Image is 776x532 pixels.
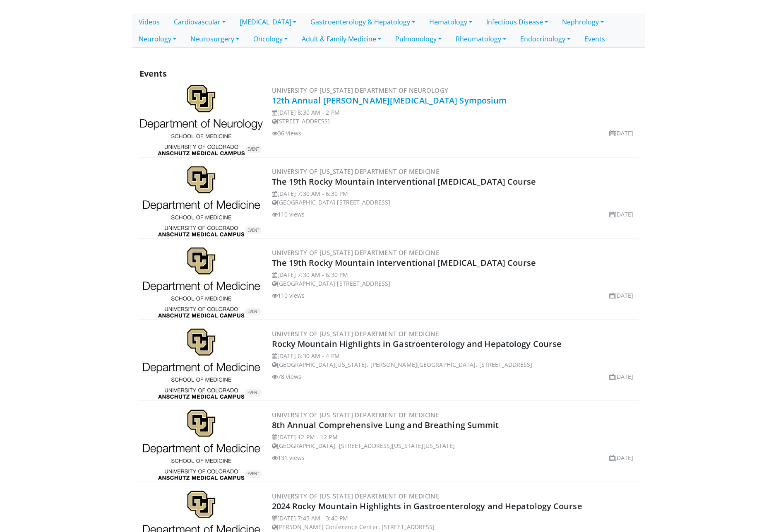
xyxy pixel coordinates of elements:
[167,13,233,31] a: Cardiovascular
[247,390,259,395] small: EVENT
[272,433,637,450] div: [DATE] 12 PM - 12 PM [GEOGRAPHIC_DATA], [STREET_ADDRESS][US_STATE][US_STATE]
[272,501,582,512] a: 2024 Rocky Mountain Highlights in Gastroenterology and Hepatology Course
[577,30,612,48] a: Events
[139,166,264,236] a: EVENT
[272,453,305,462] li: 131 views
[479,13,555,31] a: Infectious Disease
[143,247,260,318] img: f4aa506f-576a-49cc-b9a5-09414949ffe9.png.300x170_q85_autocrop_double_scale_upscale_version-0.2.jpg
[272,129,302,137] li: 36 views
[303,13,422,31] a: Gastroenterology & Hepatology
[272,270,637,288] div: [DATE] 7:30 AM - 6:30 PM [GEOGRAPHIC_DATA] [STREET_ADDRESS]
[272,257,536,268] a: The 19th Rocky Mountain Interventional [MEDICAL_DATA] Course
[609,210,634,219] li: [DATE]
[132,30,183,48] a: Neurology
[609,129,634,137] li: [DATE]
[132,13,167,31] a: Videos
[449,30,513,48] a: Rheumatology
[272,291,305,300] li: 110 views
[272,351,637,369] div: [DATE] 6:30 AM - 4 PM [GEOGRAPHIC_DATA][US_STATE], [PERSON_NAME][GEOGRAPHIC_DATA], [STREET_ADDRESS]
[422,13,479,31] a: Hematology
[140,85,263,155] img: e56d7f87-1f02-478c-a66d-da6d5fbe2e7d.jpg.300x170_q85_autocrop_double_scale_upscale_version-0.2.jpg
[139,328,264,399] a: EVENT
[233,13,303,31] a: [MEDICAL_DATA]
[609,372,634,381] li: [DATE]
[143,409,260,480] img: f4aa506f-576a-49cc-b9a5-09414949ffe9.png.300x170_q85_autocrop_double_scale_upscale_version-0.2.jpg
[183,30,246,48] a: Neurosurgery
[513,30,577,48] a: Endocrinology
[609,453,634,462] li: [DATE]
[247,309,259,314] small: EVENT
[272,338,562,349] a: Rocky Mountain Highlights in Gastroenterology and Hepatology Course
[272,189,637,207] div: [DATE] 7:30 AM - 6:30 PM [GEOGRAPHIC_DATA] [STREET_ADDRESS]
[555,13,611,31] a: Nephrology
[272,372,302,381] li: 78 views
[388,30,449,48] a: Pulmonology
[143,166,260,236] img: f4aa506f-576a-49cc-b9a5-09414949ffe9.png.300x170_q85_autocrop_double_scale_upscale_version-0.2.jpg
[272,167,440,176] a: University of [US_STATE] Department of Medicine
[272,86,449,94] a: University of [US_STATE] Department of Neurology
[143,328,260,399] img: f4aa506f-576a-49cc-b9a5-09414949ffe9.png.300x170_q85_autocrop_double_scale_upscale_version-0.2.jpg
[139,247,264,318] a: EVENT
[247,471,259,477] small: EVENT
[272,108,637,125] div: [DATE] 8:30 AM - 2 PM [STREET_ADDRESS]
[272,95,507,106] a: 12th Annual [PERSON_NAME][MEDICAL_DATA] Symposium
[272,411,440,419] a: University of [US_STATE] Department of Medicine
[295,30,388,48] a: Adult & Family Medicine
[139,85,264,155] a: EVENT
[272,514,637,531] div: [DATE] 7:45 AM - 3:40 PM [PERSON_NAME] Conference Center, [STREET_ADDRESS]
[272,330,440,338] a: University of [US_STATE] Department of Medicine
[272,176,536,187] a: The 19th Rocky Mountain Interventional [MEDICAL_DATA] Course
[247,228,259,233] small: EVENT
[272,210,305,219] li: 110 views
[272,419,499,431] a: 8th Annual Comprehensive Lung and Breathing Summit
[139,409,264,480] a: EVENT
[272,248,440,257] a: University of [US_STATE] Department of Medicine
[247,147,259,152] small: EVENT
[609,291,634,300] li: [DATE]
[246,30,295,48] a: Oncology
[139,68,167,79] span: Events
[272,492,440,500] a: University of [US_STATE] Department of Medicine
